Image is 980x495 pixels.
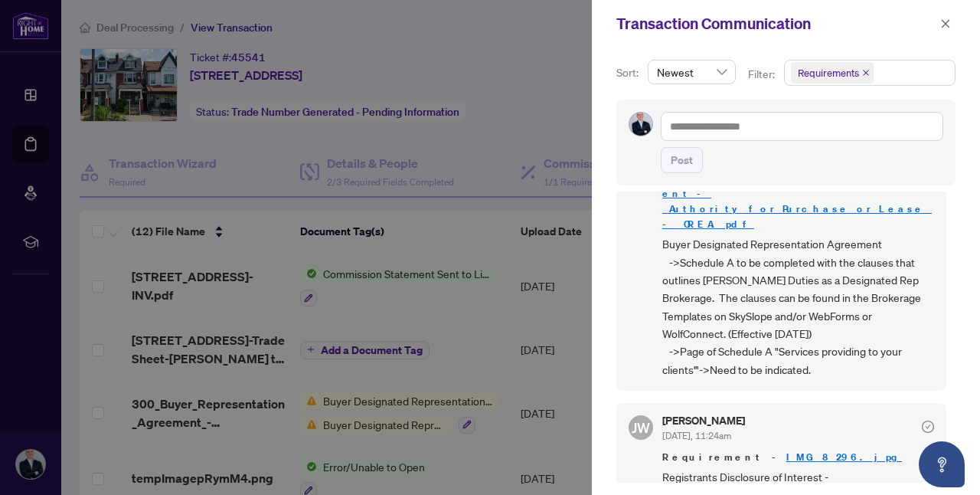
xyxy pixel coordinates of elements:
span: close [862,69,870,77]
span: check-circle [922,421,934,433]
span: close [940,18,951,29]
button: Post [661,147,703,173]
span: Requirement - [662,156,934,232]
button: Open asap [919,441,965,487]
p: Sort: [616,64,642,81]
a: IMG_8296.jpg [786,451,902,464]
span: JW [632,417,650,438]
p: Filter: [748,66,777,83]
span: Newest [657,61,727,84]
span: Requirements [791,62,874,84]
span: Requirements [798,65,859,80]
span: Buyer Designated Representation Agreement ->Schedule A to be completed with the clauses that outl... [662,235,934,379]
span: [DATE], 11:24am [662,430,731,441]
h5: [PERSON_NAME] [662,415,745,426]
img: Profile Icon [629,113,652,136]
div: Transaction Communication [616,12,936,35]
span: Requirement - [662,450,934,465]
